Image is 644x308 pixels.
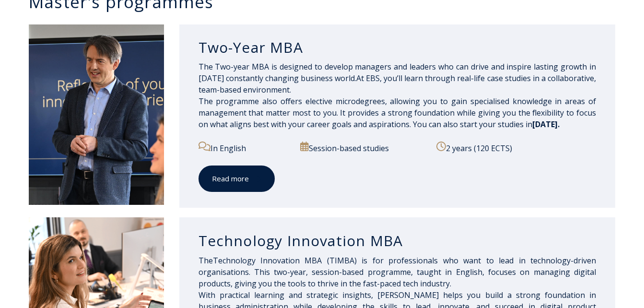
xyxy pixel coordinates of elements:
[29,24,164,205] img: DSC_2098
[436,142,596,154] p: 2 years (120 ECTS)
[300,142,426,154] p: Session-based studies
[213,255,413,266] span: Technology Innovation M
[199,232,596,250] h3: Technology Innovation MBA
[199,142,290,154] p: In English
[312,255,412,266] span: BA (TIMBA) is for profes
[199,61,596,130] span: The Two-year MBA is designed to develop managers and leaders who can drive and inspire lasting gr...
[532,119,560,130] span: [DATE].
[199,166,275,192] a: Read more
[413,119,560,130] span: You can also start your studies in
[199,38,596,57] h3: Two-Year MBA
[199,255,596,289] span: sionals who want to lead in technology-driven organisations. This two-year, session-based program...
[199,255,213,266] span: The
